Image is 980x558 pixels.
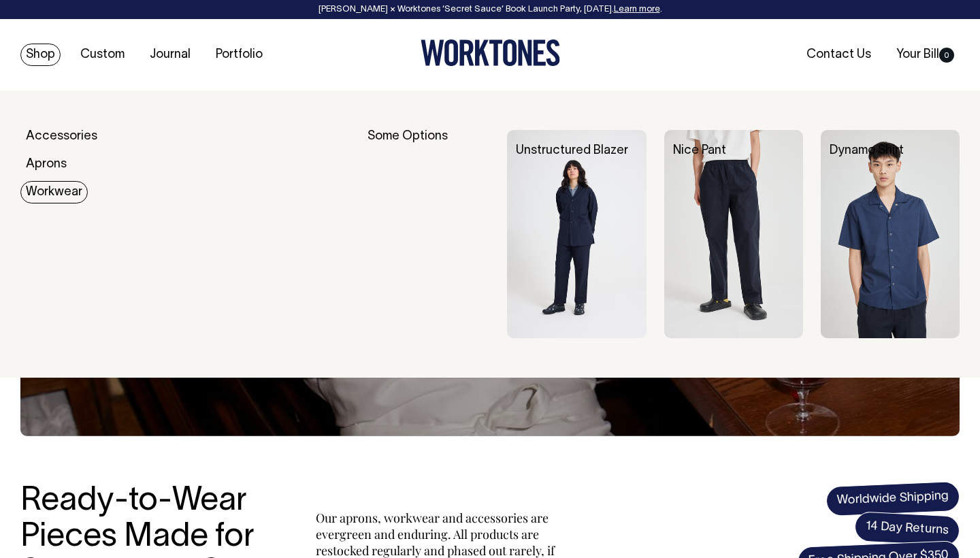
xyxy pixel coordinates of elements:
[20,44,61,66] a: Shop
[144,44,196,66] a: Journal
[210,44,268,66] a: Portfolio
[14,5,966,14] div: [PERSON_NAME] × Worktones ‘Secret Sauce’ Book Launch Party, [DATE]. .
[507,130,646,338] img: Unstructured Blazer
[826,481,960,516] span: Worldwide Shipping
[516,145,628,157] a: Unstructured Blazer
[20,181,88,203] a: Workwear
[801,44,877,66] a: Contact Us
[830,145,904,157] a: Dynamo Shirt
[664,130,803,338] img: Nice Pant
[614,5,660,14] a: Learn more
[75,44,130,66] a: Custom
[891,44,960,66] a: Your Bill0
[20,153,72,176] a: Aprons
[821,130,960,338] img: Dynamo Shirt
[20,125,103,148] a: Accessories
[673,145,726,157] a: Nice Pant
[367,130,489,338] div: Some Options
[854,511,960,546] span: 14 Day Returns
[939,48,954,63] span: 0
